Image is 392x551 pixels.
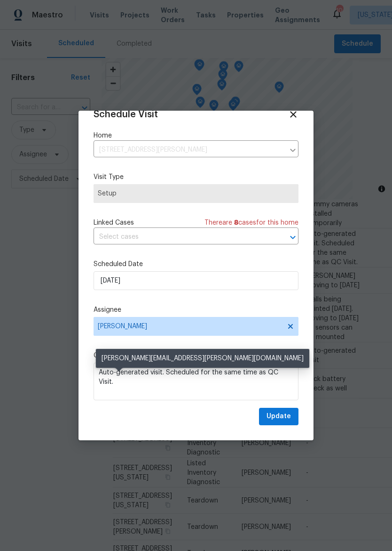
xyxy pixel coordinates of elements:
[94,131,298,140] label: Home
[98,323,282,330] span: [PERSON_NAME]
[259,408,298,425] button: Update
[94,259,298,269] label: Scheduled Date
[94,143,284,157] input: Enter in an address
[94,363,298,400] textarea: Auto-generated visit. Scheduled for the same time as QC Visit.
[96,349,309,368] div: [PERSON_NAME][EMAIL_ADDRESS][PERSON_NAME][DOMAIN_NAME]
[94,218,134,227] span: Linked Cases
[286,231,299,244] button: Open
[94,230,272,244] input: Select cases
[98,189,294,198] span: Setup
[204,218,298,227] span: There are case s for this home
[94,305,298,315] label: Assignee
[94,351,298,360] label: Comments
[94,110,158,119] span: Schedule Visit
[94,172,298,182] label: Visit Type
[94,271,298,290] input: M/D/YYYY
[267,411,291,422] span: Update
[234,219,238,226] span: 8
[288,109,298,120] span: Close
